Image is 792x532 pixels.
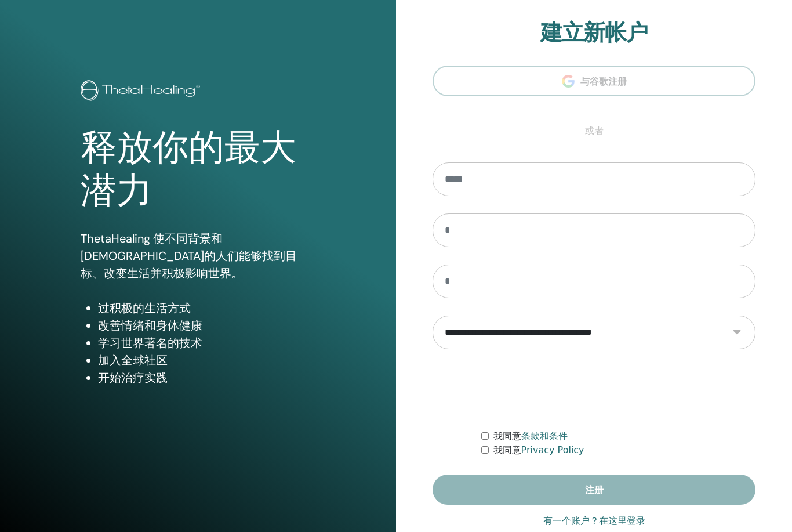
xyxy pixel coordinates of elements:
h2: 建立新帐户 [433,20,755,46]
li: 改善情绪和身体健康 [98,317,315,334]
a: 条款和条件 [521,430,568,441]
a: 有一个账户？在这里登录 [543,514,645,528]
label: 我同意 [493,443,584,457]
li: 开始治疗实践 [98,369,315,386]
h1: 释放你的最大潜力 [81,126,315,213]
li: 加入全球社区 [98,352,315,369]
label: 我同意 [493,429,568,443]
p: ThetaHealing 使不同背景和[DEMOGRAPHIC_DATA]的人们能够找到目标、改变生活并积极影响世界。 [81,230,315,282]
a: Privacy Policy [521,444,584,455]
iframe: reCAPTCHA [506,367,682,412]
li: 学习世界著名的技术 [98,334,315,352]
span: 或者 [579,124,609,138]
li: 过积极的生活方式 [98,299,315,317]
